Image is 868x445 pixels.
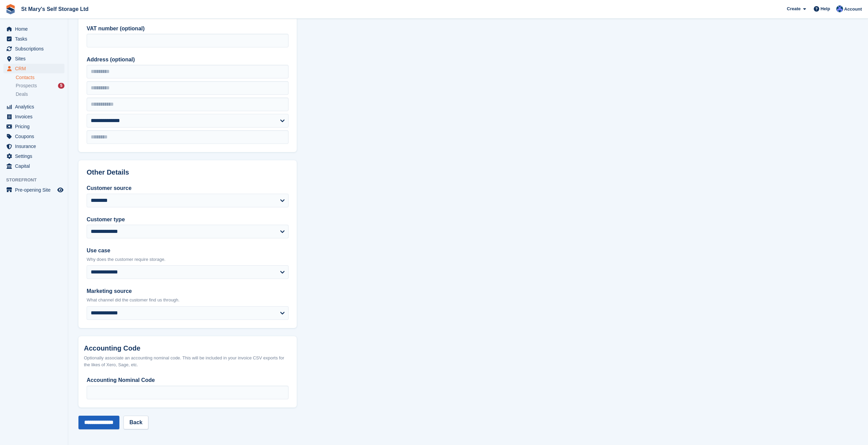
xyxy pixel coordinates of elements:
[56,186,64,194] a: Preview store
[3,142,64,151] a: menu
[15,102,56,112] span: Analytics
[87,297,289,303] p: What channel did the customer find us through.
[836,5,843,12] img: Matthew Keenan
[87,287,289,295] label: Marketing source
[58,83,64,89] div: 5
[3,112,64,121] a: menu
[87,56,289,64] label: Address (optional)
[15,151,56,161] span: Settings
[3,24,64,34] a: menu
[15,132,56,141] span: Coupons
[84,355,291,368] div: Optionally associate an accounting nominal code. This will be included in your invoice CSV export...
[15,34,56,44] span: Tasks
[15,161,56,171] span: Capital
[16,74,64,81] a: Contacts
[3,54,64,63] a: menu
[15,142,56,151] span: Insurance
[16,82,64,89] a: Prospects 5
[15,122,56,131] span: Pricing
[15,44,56,54] span: Subscriptions
[3,34,64,44] a: menu
[87,247,289,255] label: Use case
[16,83,37,89] span: Prospects
[3,151,64,161] a: menu
[3,122,64,131] a: menu
[787,5,800,12] span: Create
[15,54,56,63] span: Sites
[87,256,289,263] p: Why does the customer require storage.
[87,168,289,176] h2: Other Details
[87,184,289,192] label: Customer source
[3,185,64,195] a: menu
[821,5,830,12] span: Help
[16,91,64,98] a: Deals
[6,177,68,183] span: Storefront
[18,3,91,15] a: St Mary's Self Storage Ltd
[84,344,291,352] h2: Accounting Code
[15,112,56,121] span: Invoices
[87,376,289,384] label: Accounting Nominal Code
[15,24,56,34] span: Home
[15,185,56,195] span: Pre-opening Site
[15,64,56,73] span: CRM
[3,102,64,112] a: menu
[3,44,64,54] a: menu
[3,64,64,73] a: menu
[3,132,64,141] a: menu
[3,161,64,171] a: menu
[16,91,28,98] span: Deals
[87,25,289,33] label: VAT number (optional)
[123,416,148,429] a: Back
[5,4,16,14] img: stora-icon-8386f47178a22dfd0bd8f6a31ec36ba5ce8667c1dd55bd0f319d3a0aa187defe.svg
[844,6,862,13] span: Account
[87,216,289,224] label: Customer type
